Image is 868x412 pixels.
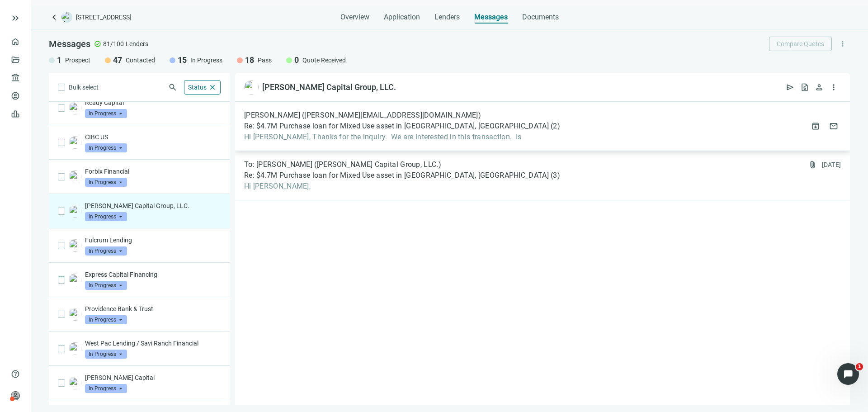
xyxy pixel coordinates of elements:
[69,102,81,114] img: 559a25f8-8bd1-4de3-9272-a04f743625c6
[76,13,132,22] span: [STREET_ADDRESS]
[11,369,20,379] span: help
[85,143,127,152] span: In Progress
[474,13,508,21] span: Messages
[258,56,272,65] span: Pass
[85,304,221,313] p: Providence Bank & Trust
[812,80,826,95] button: person
[85,246,127,256] span: In Progress
[85,212,127,221] span: In Progress
[11,73,17,82] span: account_balance
[69,274,81,286] img: 22237710-b25b-450e-af49-e651eca25a82
[829,122,838,131] span: mail
[244,111,481,120] span: [PERSON_NAME] ([PERSON_NAME][EMAIL_ADDRESS][DOMAIN_NAME])
[244,160,441,169] span: To: [PERSON_NAME] ([PERSON_NAME] Capital Group, LLC.)
[85,109,127,118] span: In Progress
[244,80,259,95] img: 25517b73-80cf-4db8-a2a8-faca9e92bc6e
[85,281,127,290] span: In Progress
[208,83,217,91] span: close
[85,178,127,187] span: In Progress
[262,82,396,93] div: [PERSON_NAME] Capital Group, LLC.
[811,122,820,131] span: archive
[11,391,20,400] span: person
[85,167,221,176] p: Forbix Financial
[69,205,81,218] img: 25517b73-80cf-4db8-a2a8-faca9e92bc6e
[85,373,221,382] p: [PERSON_NAME] Capital
[69,342,81,355] img: 6296f58d-a8e2-4860-b8ea-6042f49da1de
[800,83,809,92] span: request_quote
[829,83,838,92] span: more_vert
[294,55,299,66] span: 0
[522,13,559,22] span: Documents
[69,170,81,183] img: 9c74dd18-5a3a-48e1-bbf5-cac8b8b48b2c
[815,83,824,92] span: person
[85,315,127,324] span: In Progress
[244,122,549,131] span: Re: $4.7M Purchase loan for Mixed Use asset in [GEOGRAPHIC_DATA], [GEOGRAPHIC_DATA]
[822,160,841,169] div: [DATE]
[113,55,122,66] span: 47
[65,56,90,65] span: Prospect
[69,308,81,321] img: 830faa9c-5cb5-43ed-a487-4f541bda61ec
[244,133,560,142] span: Hi [PERSON_NAME], Thanks for the inquiry. We are interested in this transaction. Is
[69,136,81,149] img: 24dd7366-f0f7-4b02-8183-b6557b4b2b4f
[551,171,560,180] span: ( 3 )
[188,84,207,91] span: Status
[302,56,346,65] span: Quote Received
[126,39,148,48] span: Lenders
[49,12,60,23] a: keyboard_arrow_left
[85,201,221,210] p: [PERSON_NAME] Capital Group, LLC.
[85,384,127,393] span: In Progress
[826,80,841,95] button: more_vert
[168,83,177,92] span: search
[103,39,124,48] span: 81/100
[837,363,859,385] iframe: Intercom live chat
[85,339,221,348] p: West Pac Lending / Savi Ranch Financial
[85,350,127,359] span: In Progress
[69,82,99,92] span: Bulk select
[808,119,823,133] button: archive
[85,270,221,279] p: Express Capital Financing
[244,182,560,191] span: Hi [PERSON_NAME],
[434,13,460,22] span: Lenders
[49,38,90,49] span: Messages
[786,83,795,92] span: send
[835,37,850,51] button: more_vert
[178,55,187,66] span: 15
[244,171,549,180] span: Re: $4.7M Purchase loan for Mixed Use asset in [GEOGRAPHIC_DATA], [GEOGRAPHIC_DATA]
[61,12,72,23] img: deal-logo
[826,119,841,133] button: mail
[856,363,863,370] span: 1
[797,80,812,95] button: request_quote
[69,239,81,252] img: b6a44c84-162b-4de3-acb7-46e2d9b8c4f2
[190,56,222,65] span: In Progress
[384,13,420,22] span: Application
[769,37,832,51] button: Compare Quotes
[808,160,817,169] span: attach_file
[340,13,369,22] span: Overview
[126,56,155,65] span: Contacted
[57,55,61,66] span: 1
[783,80,797,95] button: send
[69,377,81,389] img: 5087584d-fefd-46dc-97f7-c476e6958ede
[551,122,560,131] span: ( 2 )
[245,55,254,66] span: 18
[10,13,21,24] button: keyboard_double_arrow_right
[839,40,847,48] span: more_vert
[94,40,101,47] span: check_circle
[85,236,221,245] p: Fulcrum Lending
[85,98,221,107] p: Ready Capital
[85,133,221,142] p: CIBC US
